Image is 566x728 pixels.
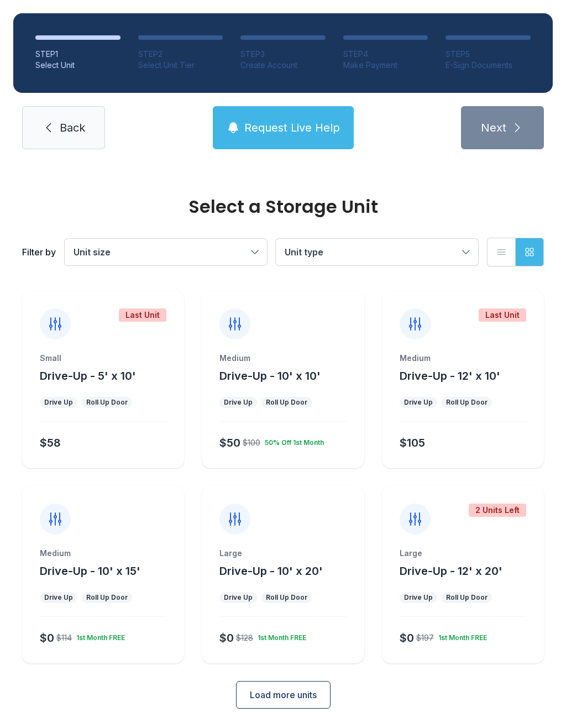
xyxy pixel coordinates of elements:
[35,60,120,71] div: Select Unit
[276,239,478,265] button: Unit type
[40,368,136,384] button: Drive-Up - 5' x 10'
[40,563,140,579] button: Drive-Up - 10' x 15'
[219,630,234,646] div: $0
[400,435,425,451] div: $105
[219,564,323,578] span: Drive-Up - 10' x 20'
[86,398,128,407] div: Roll Up Door
[72,629,125,642] div: 1st Month FREE
[266,593,307,602] div: Roll Up Door
[400,353,526,364] div: Medium
[285,247,323,258] span: Unit type
[219,563,323,579] button: Drive-Up - 10' x 20'
[224,398,253,407] div: Drive Up
[119,308,166,322] div: Last Unit
[40,369,136,383] span: Drive-Up - 5' x 10'
[219,368,321,384] button: Drive-Up - 10' x 10'
[253,629,306,642] div: 1st Month FREE
[40,564,140,578] span: Drive-Up - 10' x 15'
[400,368,500,384] button: Drive-Up - 12' x 10'
[446,60,531,71] div: E-Sign Documents
[446,398,488,407] div: Roll Up Door
[400,548,526,559] div: Large
[236,632,253,643] div: $128
[40,630,54,646] div: $0
[219,369,321,383] span: Drive-Up - 10' x 10'
[266,398,307,407] div: Roll Up Door
[400,563,502,579] button: Drive-Up - 12' x 20'
[56,632,72,643] div: $114
[44,593,73,602] div: Drive Up
[40,548,166,559] div: Medium
[404,398,433,407] div: Drive Up
[481,120,506,135] span: Next
[243,437,260,448] div: $100
[74,247,111,258] span: Unit size
[244,120,340,135] span: Request Live Help
[219,353,346,364] div: Medium
[404,593,433,602] div: Drive Up
[60,120,85,135] span: Back
[400,630,414,646] div: $0
[240,60,326,71] div: Create Account
[343,49,428,60] div: STEP 4
[219,548,346,559] div: Large
[416,632,434,643] div: $197
[400,564,502,578] span: Drive-Up - 12' x 20'
[260,434,324,447] div: 50% Off 1st Month
[22,198,544,216] div: Select a Storage Unit
[479,308,526,322] div: Last Unit
[219,435,240,451] div: $50
[40,435,61,451] div: $58
[250,688,317,701] span: Load more units
[138,49,223,60] div: STEP 2
[65,239,267,265] button: Unit size
[35,49,120,60] div: STEP 1
[446,593,488,602] div: Roll Up Door
[400,369,500,383] span: Drive-Up - 12' x 10'
[240,49,326,60] div: STEP 3
[224,593,253,602] div: Drive Up
[469,504,526,517] div: 2 Units Left
[446,49,531,60] div: STEP 5
[434,629,487,642] div: 1st Month FREE
[343,60,428,71] div: Make Payment
[86,593,128,602] div: Roll Up Door
[44,398,73,407] div: Drive Up
[22,245,56,259] div: Filter by
[138,60,223,71] div: Select Unit Tier
[40,353,166,364] div: Small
